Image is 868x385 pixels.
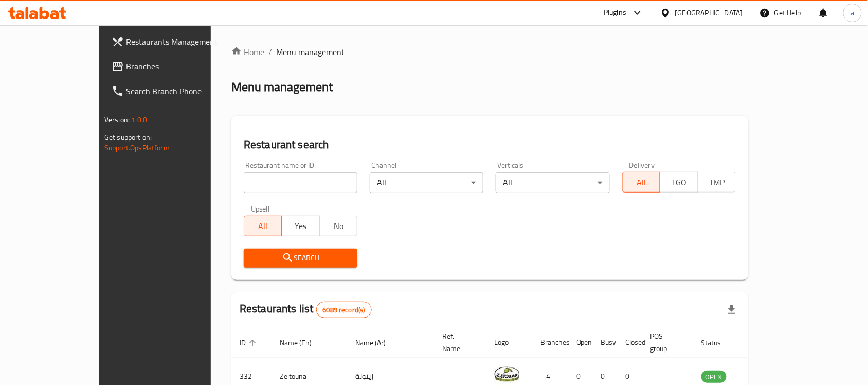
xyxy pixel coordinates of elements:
[103,29,244,54] a: Restaurants Management
[268,46,272,58] li: /
[231,46,264,58] a: Home
[702,175,732,190] span: TMP
[664,175,694,190] span: TGO
[324,219,353,234] span: No
[126,60,236,73] span: Branches
[532,327,568,358] th: Branches
[244,249,357,268] button: Search
[627,175,656,190] span: All
[244,137,736,152] h2: Restaurant search
[618,327,642,358] th: Closed
[103,54,244,79] a: Branches
[286,219,315,234] span: Yes
[370,172,483,193] div: All
[317,305,371,315] span: 6089 record(s)
[701,371,727,383] div: OPEN
[675,7,743,19] div: [GEOGRAPHIC_DATA]
[104,131,152,144] span: Get support on:
[698,172,736,192] button: TMP
[244,216,282,236] button: All
[355,337,399,349] span: Name (Ar)
[126,85,236,97] span: Search Branch Phone
[251,205,270,213] label: Upsell
[248,219,278,234] span: All
[131,113,147,127] span: 1.0.0
[629,162,655,169] label: Delivery
[604,7,626,19] div: Plugins
[486,327,532,358] th: Logo
[103,79,244,103] a: Search Branch Phone
[104,141,170,154] a: Support.OpsPlatform
[701,337,735,349] span: Status
[593,327,618,358] th: Busy
[126,36,236,48] span: Restaurants Management
[719,297,744,322] div: Export file
[622,172,660,192] button: All
[276,46,345,58] span: Menu management
[316,302,372,318] div: Total records count
[442,330,474,355] span: Ref. Name
[231,79,333,95] h2: Menu management
[650,330,681,355] span: POS group
[568,327,593,358] th: Open
[280,337,325,349] span: Name (En)
[851,7,854,19] span: a
[660,172,698,192] button: TGO
[496,172,609,193] div: All
[104,113,130,127] span: Version:
[244,172,357,193] input: Search for restaurant name or ID..
[252,252,349,265] span: Search
[281,216,319,236] button: Yes
[319,216,357,236] button: No
[701,371,727,383] span: OPEN
[240,337,259,349] span: ID
[231,46,748,58] nav: breadcrumb
[240,301,372,318] h2: Restaurants list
